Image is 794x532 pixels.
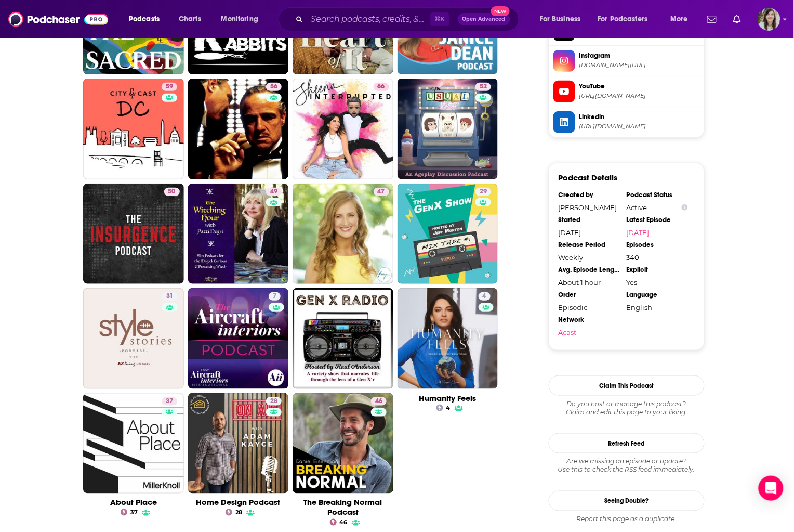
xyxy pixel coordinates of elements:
[559,266,620,274] div: Avg. Episode Length
[627,278,688,287] div: Yes
[129,12,160,27] span: Podcasts
[340,521,348,525] span: 46
[166,82,173,92] span: 59
[188,288,289,389] a: 7
[270,396,277,407] span: 28
[266,188,282,196] a: 49
[729,10,745,28] a: Show notifications dropdown
[591,11,663,28] button: open menu
[549,375,705,396] button: Claim This Podcast
[553,111,700,133] a: Linkedin[URL][DOMAIN_NAME]
[483,291,486,302] span: 4
[270,187,277,197] span: 49
[273,291,276,302] span: 7
[293,184,393,284] a: 47
[398,393,498,403] div: Humanity Feels
[226,509,242,516] a: 28
[378,82,385,92] span: 66
[758,8,780,31] button: Show profile menu
[266,83,282,91] a: 56
[288,7,529,31] div: Search podcasts, credits, & more...
[446,406,451,410] span: 4
[627,241,688,249] div: Episodes
[83,288,184,389] a: 31
[553,81,700,102] a: YouTube[URL][DOMAIN_NAME]
[579,112,700,122] span: Linkedin
[549,458,705,474] div: Are we missing an episode or update? Use this to check the RSS feed immediately.
[462,17,506,22] span: Open Advanced
[627,203,688,212] div: Active
[627,266,688,274] div: Explicit
[549,491,705,511] a: Seeing Double?
[559,278,620,287] div: About 1 hour
[398,288,498,389] a: 4
[214,11,272,28] button: open menu
[559,216,620,224] div: Started
[162,83,177,91] a: 59
[164,188,180,196] a: 50
[579,61,700,69] span: instagram.com/cleverpodcast
[549,400,705,408] span: Do you host or manage this podcast?
[166,396,173,407] span: 37
[307,11,430,28] input: Search podcasts, credits, & more...
[540,12,581,27] span: For Business
[162,292,177,301] a: 31
[8,9,108,29] img: Podchaser - Follow, Share and Rate Podcasts
[703,10,721,28] a: Show notifications dropdown
[293,393,393,494] a: 46
[480,82,487,92] span: 52
[166,291,173,302] span: 31
[682,204,688,212] button: Show Info
[374,188,389,196] a: 47
[188,393,289,494] a: 28
[475,83,491,91] a: 52
[172,11,207,28] a: Charts
[266,397,282,406] a: 28
[371,397,387,406] a: 46
[430,12,449,26] span: ⌘ K
[293,79,393,179] a: 66
[670,12,688,27] span: More
[270,82,277,92] span: 56
[553,50,700,72] a: Instagram[DOMAIN_NAME][URL]
[627,216,688,224] div: Latest Episode
[458,13,510,25] button: Open AdvancedNew
[559,228,620,237] div: [DATE]
[627,303,688,312] div: English
[269,292,281,301] a: 7
[436,405,451,411] a: 4
[598,12,648,27] span: For Podcasters
[83,393,184,494] a: 37
[627,253,688,262] div: 340
[559,291,620,299] div: Order
[491,6,510,16] span: New
[378,187,385,197] span: 47
[549,400,705,417] div: Claim and edit this page to your liking.
[188,184,289,284] a: 49
[559,173,618,183] h3: Podcast Details
[293,498,393,517] div: The Breaking Normal Podcast
[375,396,382,407] span: 46
[579,51,700,60] span: Instagram
[479,292,491,301] a: 4
[627,291,688,299] div: Language
[121,509,138,516] a: 37
[579,123,700,131] span: https://www.linkedin.com/in/amydevers
[627,191,688,199] div: Podcast Status
[579,92,700,100] span: https://www.youtube.com/@CleverOfficial
[549,515,705,524] div: Report this page as a duplicate.
[480,187,487,197] span: 29
[758,8,780,31] img: User Profile
[663,11,701,28] button: open menu
[758,8,780,31] span: Logged in as devinandrade
[130,511,138,515] span: 37
[398,184,498,284] a: 29
[188,79,289,179] a: 56
[122,11,173,28] button: open menu
[559,316,620,324] div: Network
[83,184,184,284] a: 50
[559,241,620,249] div: Release Period
[374,83,389,91] a: 66
[188,498,289,508] div: Home Design Podcast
